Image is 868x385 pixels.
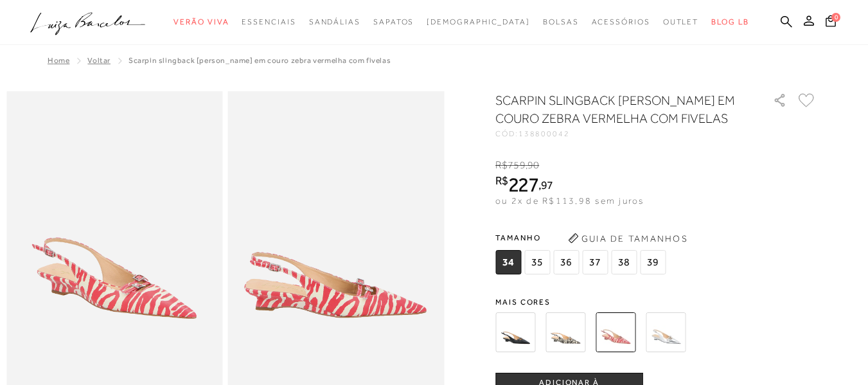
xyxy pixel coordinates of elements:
span: Verão Viva [173,17,229,26]
div: CÓD: [495,130,752,138]
a: noSubCategoriesText [592,10,650,34]
span: 138800042 [518,129,570,138]
span: Essenciais [242,17,296,26]
i: R$ [495,159,508,171]
span: SCARPIN SLINGBACK [PERSON_NAME] EM COURO ZEBRA VERMELHA COM FIVELAS [128,56,391,65]
span: ou 2x de R$113,98 sem juros [495,195,644,206]
span: Sapatos [373,17,414,26]
a: noSubCategoriesText [242,10,296,34]
span: Bolsas [543,17,579,26]
span: BLOG LB [711,17,748,26]
span: 36 [553,250,579,274]
span: Outlet [663,17,699,26]
img: SCARPIN SLINGBACK ANABELA EM COURO ZEBRA VERMELHA COM FIVELAS [596,312,635,352]
span: 37 [582,250,608,274]
img: SCARPIN SLINGBACK ANABELA EM COURO ZEBRA PRETO COM FIVELAS [545,312,585,352]
a: noSubCategoriesText [373,10,414,34]
i: R$ [495,175,508,186]
button: 0 [822,14,840,31]
span: [DEMOGRAPHIC_DATA] [427,17,530,26]
a: Voltar [87,56,111,65]
span: 38 [611,250,637,274]
h1: SCARPIN SLINGBACK [PERSON_NAME] EM COURO ZEBRA VERMELHA COM FIVELAS [495,91,736,127]
a: BLOG LB [711,10,748,34]
a: noSubCategoriesText [427,10,530,34]
span: 759 [508,159,525,171]
i: , [538,179,553,191]
a: noSubCategoriesText [173,10,229,34]
span: Acessórios [592,17,650,26]
span: Mais cores [495,298,817,306]
a: noSubCategoriesText [309,10,360,34]
span: 97 [541,178,553,192]
a: noSubCategoriesText [543,10,579,34]
span: 34 [495,250,521,274]
img: SCARPIN SLINGBACK ANABELA EM COURO PRETO COM FIVELAS [495,312,535,352]
span: Tamanho [495,228,669,247]
i: , [526,159,540,171]
span: 35 [524,250,550,274]
button: Guia de Tamanhos [563,228,692,249]
span: 0 [831,13,840,22]
span: 90 [527,159,539,171]
a: noSubCategoriesText [663,10,699,34]
span: 39 [640,250,666,274]
span: 227 [508,173,538,196]
img: SCARPIN SLINGBACK ANABELA EM METALIZADO PRATA COM FIVELAS [646,312,686,352]
a: Home [48,56,69,65]
span: Sandálias [309,17,360,26]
